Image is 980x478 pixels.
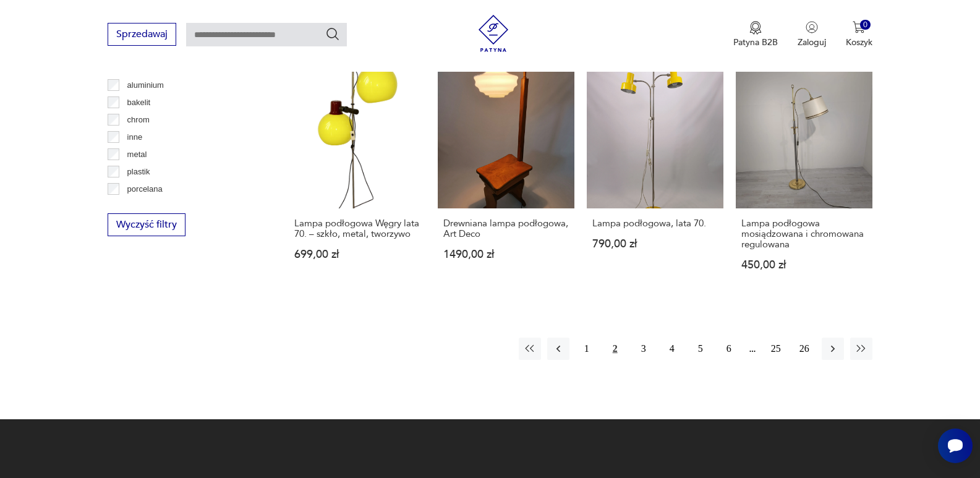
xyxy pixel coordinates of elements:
p: 699,00 zł [294,249,420,260]
h3: Lampa podłogowa, lata 70. [592,218,718,229]
p: 450,00 zł [741,260,867,270]
button: 6 [718,338,740,360]
button: 5 [689,338,712,360]
button: 4 [661,338,683,360]
p: metal [127,148,147,161]
p: porcelit [127,200,153,213]
h3: Lampa podłogowa mosiądzowana i chromowana regulowana [741,218,867,250]
button: Szukaj [325,27,340,41]
a: Drewniana lampa podłogowa, Art DecoDrewniana lampa podłogowa, Art Deco1490,00 zł [438,72,574,294]
p: Zaloguj [798,36,826,48]
img: Ikona koszyka [853,21,865,33]
button: 26 [793,338,816,360]
p: 790,00 zł [592,239,718,249]
img: Ikonka użytkownika [806,21,818,33]
p: chrom [127,113,150,127]
p: plastik [127,165,150,179]
button: 0Koszyk [846,21,872,48]
button: 1 [576,338,598,360]
button: 3 [633,338,655,360]
h3: Drewniana lampa podłogowa, Art Deco [443,218,569,239]
p: 1490,00 zł [443,249,569,260]
div: 0 [860,20,871,30]
button: Patyna B2B [733,21,778,48]
img: Ikona medalu [749,21,762,35]
a: Ikona medaluPatyna B2B [733,21,778,48]
p: porcelana [127,182,163,196]
a: Sprzedawaj [108,31,176,40]
p: inne [127,130,143,144]
button: Sprzedawaj [108,23,176,46]
p: aluminium [127,79,164,92]
button: 25 [765,338,787,360]
p: Patyna B2B [733,36,778,48]
h3: Lampa podłogowa Węgry lata 70. – szkło, metal, tworzywo [294,218,420,239]
a: Lampa podłogowa mosiądzowana i chromowana regulowanaLampa podłogowa mosiądzowana i chromowana reg... [736,72,872,294]
iframe: Smartsupp widget button [938,429,973,463]
p: Koszyk [846,36,872,48]
button: Zaloguj [798,21,826,48]
button: Wyczyść filtry [108,213,185,236]
p: bakelit [127,96,151,109]
a: Lampa podłogowa, lata 70.Lampa podłogowa, lata 70.790,00 zł [587,72,723,294]
a: Lampa podłogowa Węgry lata 70. – szkło, metal, tworzywoLampa podłogowa Węgry lata 70. – szkło, me... [289,72,425,294]
img: Patyna - sklep z meblami i dekoracjami vintage [475,15,512,52]
button: 2 [604,338,626,360]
